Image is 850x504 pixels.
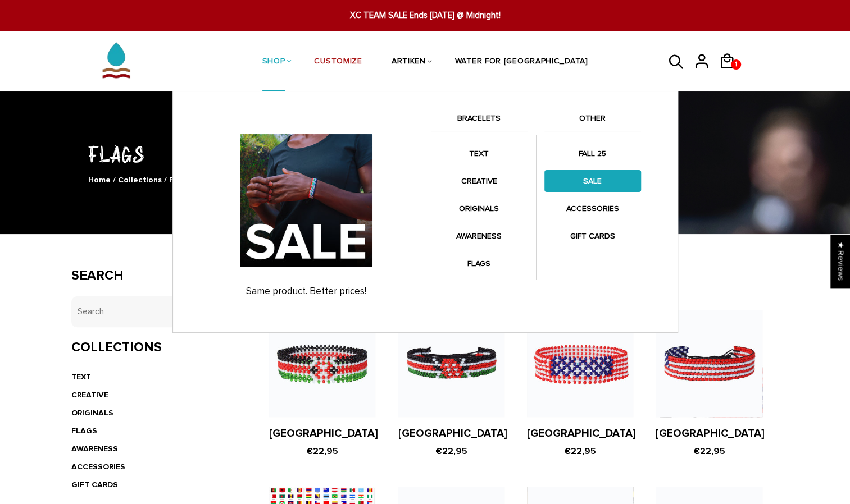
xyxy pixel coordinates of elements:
[193,286,420,297] p: Same product. Better prices!
[719,73,744,75] a: 1
[169,175,195,185] span: FLAGS
[392,33,426,92] a: ARTIKEN
[564,446,596,457] span: €22,95
[71,408,113,418] a: ORIGINALS
[544,170,641,192] a: SALE
[693,446,725,457] span: €22,95
[164,175,167,185] span: /
[71,444,118,453] a: AWARENESS
[71,296,236,327] input: Search
[71,390,108,400] a: CREATIVE
[398,427,507,440] a: [GEOGRAPHIC_DATA]
[544,198,641,219] a: ACCESSORIES
[431,253,528,274] a: FLAGS
[262,9,588,22] span: XC TEAM SALE Ends [DATE] @ Midnight!
[71,426,97,436] a: FLAGS
[71,462,125,471] a: ACCESSORIES
[544,143,641,164] a: FALL 25
[544,225,641,247] a: GIFT CARDS
[431,112,528,131] a: BRACELETS
[435,446,467,457] span: €22,95
[656,427,765,440] a: [GEOGRAPHIC_DATA]
[831,235,850,288] div: Click to open Judge.me floating reviews tab
[269,427,378,440] a: [GEOGRAPHIC_DATA]
[431,143,528,164] a: TEXT
[431,198,528,219] a: ORIGINALS
[431,225,528,247] a: AWARENESS
[732,57,740,72] span: 1
[71,372,91,382] a: TEXT
[314,33,362,92] a: CUSTOMIZE
[88,175,111,185] a: Home
[71,480,118,489] a: GIFT CARDS
[71,268,236,284] h3: Search
[431,170,528,192] a: CREATIVE
[71,139,779,168] h1: FLAGS
[544,112,641,131] a: OTHER
[527,427,636,440] a: [GEOGRAPHIC_DATA]
[118,175,162,185] a: Collections
[113,175,116,185] span: /
[71,340,236,356] h3: Collections
[306,446,338,457] span: €22,95
[455,33,588,92] a: WATER FOR [GEOGRAPHIC_DATA]
[262,33,285,92] a: SHOP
